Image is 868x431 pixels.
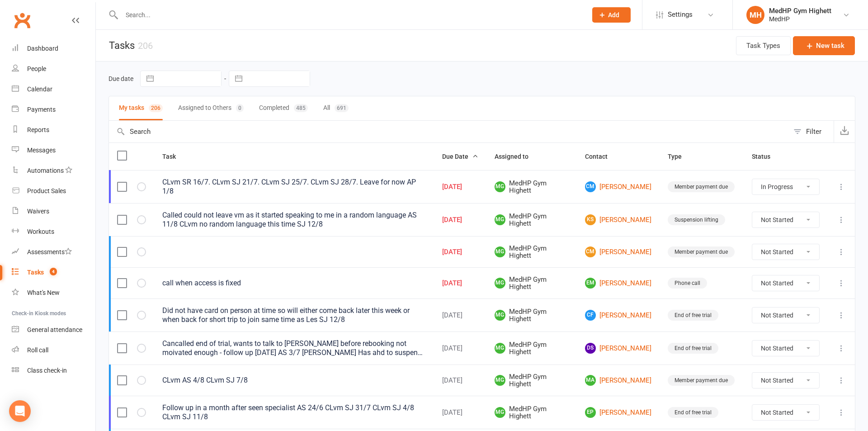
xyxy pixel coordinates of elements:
[162,153,186,160] span: Task
[12,161,95,181] a: Automations
[162,376,426,385] div: CLvm AS 4/8 CLvm SJ 7/8
[585,214,596,225] span: KS
[585,310,596,321] span: CF
[178,96,244,120] button: Assigned to Others0
[585,246,596,257] span: CM
[149,104,163,112] div: 206
[27,147,56,154] div: Messages
[668,153,692,160] span: Type
[668,278,707,289] div: Phone call
[162,178,426,196] div: CLvm SR 16/7. CLvm SJ 21/7. CLvm SJ 25/7. CLvm SJ 28/7. Leave for now AP 1/8
[752,151,780,162] button: Status
[27,367,67,374] div: Class check-in
[585,181,651,192] a: CM[PERSON_NAME]
[12,140,95,161] a: Messages
[442,216,478,224] div: [DATE]
[12,59,95,79] a: People
[27,248,72,256] div: Assessments
[442,377,478,384] div: [DATE]
[27,167,64,174] div: Automations
[12,38,95,59] a: Dashboard
[12,360,95,381] a: Class kiosk mode
[259,96,308,120] button: Completed485
[12,320,95,340] a: General attendance kiosk mode
[668,151,692,162] button: Type
[495,308,569,323] span: MedHP Gym Highett
[495,246,505,257] span: MG
[108,75,133,82] label: Due date
[12,120,95,140] a: Reports
[793,36,855,55] button: New task
[335,104,349,112] div: 691
[442,312,478,319] div: [DATE]
[442,345,478,352] div: [DATE]
[592,7,631,23] button: Add
[495,278,505,289] span: MG
[668,343,718,354] div: End of free trial
[495,180,569,194] span: MedHP Gym Highett
[769,7,831,15] div: MedHP Gym Highett
[585,181,596,192] span: CM
[27,45,58,52] div: Dashboard
[12,222,95,242] a: Workouts
[495,181,505,192] span: MG
[585,375,651,386] a: MA[PERSON_NAME]
[668,246,735,257] div: Member payment due
[668,5,693,25] span: Settings
[12,340,95,360] a: Roll call
[12,99,95,120] a: Payments
[668,214,725,225] div: Suspension lifting
[495,373,569,388] span: MedHP Gym Highett
[138,40,153,51] div: 206
[495,213,569,227] span: MedHP Gym Highett
[585,278,596,289] span: EM
[585,343,651,354] a: DS[PERSON_NAME]
[12,283,95,303] a: What's New
[12,79,95,99] a: Calendar
[12,181,95,201] a: Product Sales
[495,214,505,225] span: MG
[495,407,505,418] span: MG
[236,104,244,112] div: 0
[27,269,44,276] div: Tasks
[27,126,49,133] div: Reports
[752,153,780,160] span: Status
[585,278,651,289] a: EM[PERSON_NAME]
[668,407,718,418] div: End of free trial
[96,30,153,61] h1: Tasks
[736,36,791,55] button: Task Types
[109,121,789,142] input: Search
[495,405,569,420] span: MedHP Gym Highett
[495,245,569,260] span: MedHP Gym Highett
[162,279,426,288] div: call when access is fixed
[585,214,651,225] a: KS[PERSON_NAME]
[442,183,478,191] div: [DATE]
[585,375,596,386] span: MA
[294,104,308,112] div: 485
[668,375,735,386] div: Member payment due
[668,310,718,321] div: End of free trial
[769,15,831,23] div: MedHP
[442,153,478,160] span: Due Date
[162,151,186,162] button: Task
[585,343,596,354] span: DS
[119,9,580,21] input: Search...
[585,153,618,160] span: Contact
[585,407,596,418] span: EP
[162,306,426,324] div: Did not have card on person at time so will either come back later this week or when back for sho...
[806,126,821,137] div: Filter
[495,310,505,321] span: MG
[27,228,54,235] div: Workouts
[585,310,651,321] a: CF[PERSON_NAME]
[27,85,52,93] div: Calendar
[442,151,478,162] button: Due Date
[27,187,66,194] div: Product Sales
[585,246,651,257] a: CM[PERSON_NAME]
[668,181,735,192] div: Member payment due
[27,289,60,296] div: What's New
[9,400,31,422] div: Open Intercom Messenger
[27,346,48,354] div: Roll call
[746,6,764,24] div: MH
[323,96,349,120] button: All691
[27,65,46,72] div: People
